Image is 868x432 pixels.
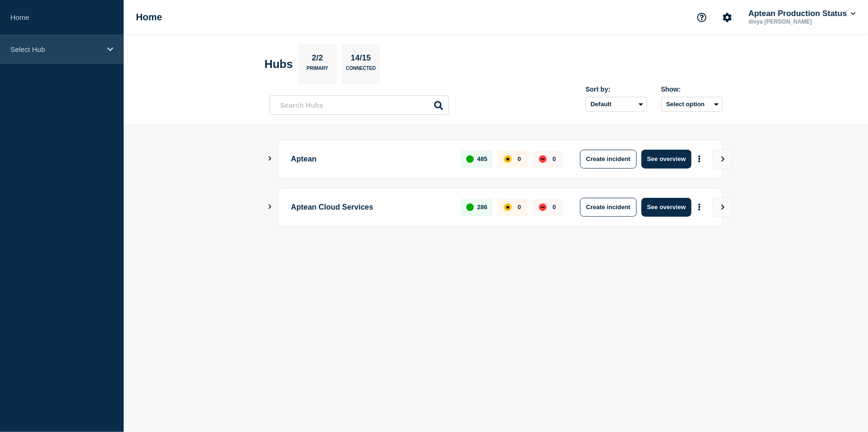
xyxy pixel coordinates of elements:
div: up [466,155,474,163]
button: Aptean Production Status [747,9,858,18]
p: 286 [477,203,488,211]
p: Select Hub [10,45,101,53]
p: Connected [346,66,376,76]
button: Support [692,8,712,27]
p: 14/15 [347,53,375,66]
p: 485 [477,155,488,162]
h2: Hubs [265,58,293,71]
button: More actions [693,198,706,216]
p: 2/2 [308,53,327,66]
p: Primary [307,66,329,76]
div: down [539,203,547,211]
input: Search Hubs [270,95,449,115]
button: Create incident [580,150,637,169]
div: up [466,203,474,211]
div: Show: [661,85,723,93]
h1: Home [136,12,162,23]
div: Sort by: [586,85,647,93]
button: Account settings [717,8,737,27]
button: See overview [641,198,691,217]
button: Create incident [580,198,637,217]
p: Aptean Cloud Services [291,198,450,217]
button: Show Connected Hubs [268,155,272,162]
div: down [539,155,547,163]
div: affected [504,155,512,163]
button: More actions [693,150,706,168]
p: Aptean [291,150,450,169]
p: 0 [518,155,521,162]
select: Sort by [586,97,647,112]
p: 0 [518,203,521,211]
div: affected [504,203,512,211]
button: View [713,198,732,217]
p: 0 [553,203,556,211]
button: See overview [641,150,691,169]
button: Show Connected Hubs [268,203,272,211]
button: View [713,150,732,169]
p: 0 [553,155,556,162]
button: Select option [661,97,723,112]
p: divya [PERSON_NAME] [747,18,845,25]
